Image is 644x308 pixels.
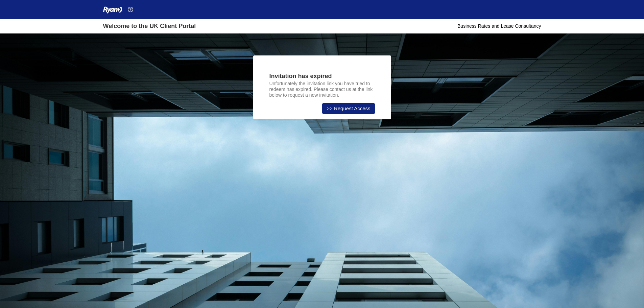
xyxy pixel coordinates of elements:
[103,22,196,31] div: Welcome to the UK Client Portal
[269,72,375,81] div: Invitation has expired
[457,23,541,30] div: Business Rates and Lease Consultancy
[322,103,375,114] a: >> Request Access
[128,7,133,12] img: Help
[269,81,375,98] p: Unfortunately the invitation link you have tried to redeem has expired. Please contact us at the ...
